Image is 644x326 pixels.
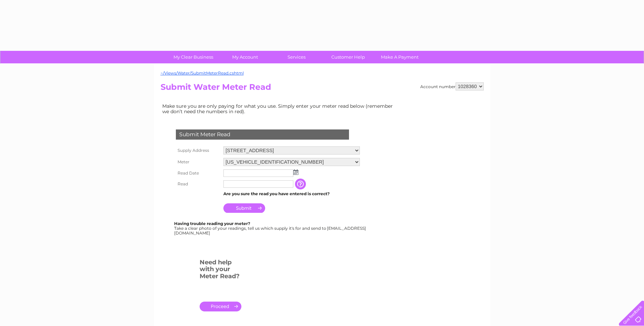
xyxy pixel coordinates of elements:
th: Read Date [174,168,222,179]
div: Submit Meter Read [176,129,349,140]
h3: Need help with your Meter Read? [200,258,241,283]
td: Are you sure the read you have entered is correct? [222,189,362,198]
input: Information [295,179,307,189]
a: ~/Views/Water/SubmitMeterRead.cshtml [161,70,244,76]
div: Account number [420,82,484,90]
a: Services [269,51,325,63]
a: . [200,302,241,311]
th: Meter [174,156,222,168]
th: Read [174,179,222,189]
input: Submit [223,203,265,213]
td: Make sure you are only paying for what you use. Simply enter your meter read below (remember we d... [161,102,398,116]
a: My Clear Business [165,51,221,63]
a: Make A Payment [372,51,428,63]
div: Take a clear photo of your readings, tell us which supply it's for and send to [EMAIL_ADDRESS][DO... [174,221,367,235]
th: Supply Address [174,145,222,156]
img: ... [293,169,298,175]
a: My Account [217,51,273,63]
a: Customer Help [320,51,376,63]
b: Having trouble reading your meter? [174,221,250,226]
h2: Submit Water Meter Read [161,82,484,95]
